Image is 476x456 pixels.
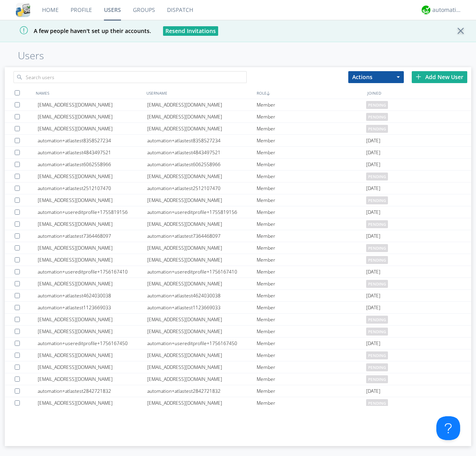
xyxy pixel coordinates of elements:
[257,278,366,289] div: Member
[257,397,366,409] div: Member
[257,230,366,242] div: Member
[38,135,147,146] div: automation+atlastest8358527234
[38,349,147,361] div: [EMAIL_ADDRESS][DOMAIN_NAME]
[147,254,257,266] div: [EMAIL_ADDRESS][DOMAIN_NAME]
[257,266,366,277] div: Member
[5,278,471,290] a: [EMAIL_ADDRESS][DOMAIN_NAME][EMAIL_ADDRESS][DOMAIN_NAME]Memberpending
[147,242,257,254] div: [EMAIL_ADDRESS][DOMAIN_NAME]
[38,171,147,182] div: [EMAIL_ADDRESS][DOMAIN_NAME]
[5,266,471,278] a: automation+usereditprofile+1756167410automation+usereditprofile+1756167410Member[DATE]
[5,218,471,230] a: [EMAIL_ADDRESS][DOMAIN_NAME][EMAIL_ADDRESS][DOMAIN_NAME]Memberpending
[257,171,366,182] div: Member
[366,101,388,109] span: pending
[38,194,147,206] div: [EMAIL_ADDRESS][DOMAIN_NAME]
[5,242,471,254] a: [EMAIL_ADDRESS][DOMAIN_NAME][EMAIL_ADDRESS][DOMAIN_NAME]Memberpending
[147,373,257,385] div: [EMAIL_ADDRESS][DOMAIN_NAME]
[147,218,257,230] div: [EMAIL_ADDRESS][DOMAIN_NAME]
[422,6,430,14] img: d2d01cd9b4174d08988066c6d424eccd
[366,220,388,228] span: pending
[38,361,147,373] div: [EMAIL_ADDRESS][DOMAIN_NAME]
[366,290,380,302] span: [DATE]
[38,338,147,349] div: automation+usereditprofile+1756167450
[257,290,366,301] div: Member
[5,338,471,349] a: automation+usereditprofile+1756167450automation+usereditprofile+1756167450Member[DATE]
[348,71,404,83] button: Actions
[5,159,471,171] a: automation+atlastest6062558966automation+atlastest6062558966Member[DATE]
[147,171,257,182] div: [EMAIL_ADDRESS][DOMAIN_NAME]
[5,123,471,135] a: [EMAIL_ADDRESS][DOMAIN_NAME][EMAIL_ADDRESS][DOMAIN_NAME]Memberpending
[38,218,147,230] div: [EMAIL_ADDRESS][DOMAIN_NAME]
[147,314,257,325] div: [EMAIL_ADDRESS][DOMAIN_NAME]
[147,182,257,194] div: automation+atlastest2512107470
[366,363,388,371] span: pending
[365,87,476,99] div: JOINED
[257,111,366,122] div: Member
[34,87,144,99] div: NAMES
[366,399,388,407] span: pending
[5,361,471,373] a: [EMAIL_ADDRESS][DOMAIN_NAME][EMAIL_ADDRESS][DOMAIN_NAME]Memberpending
[38,385,147,397] div: automation+atlastest2842721832
[38,99,147,111] div: [EMAIL_ADDRESS][DOMAIN_NAME]
[5,206,471,218] a: automation+usereditprofile+1755819156automation+usereditprofile+1755819156Member[DATE]
[366,338,380,349] span: [DATE]
[5,230,471,242] a: automation+atlastest7364468097automation+atlastest7364468097Member[DATE]
[147,99,257,111] div: [EMAIL_ADDRESS][DOMAIN_NAME]
[366,375,388,383] span: pending
[416,74,421,80] img: plus.svg
[366,230,380,242] span: [DATE]
[366,280,388,288] span: pending
[5,290,471,302] a: automation+atlastest4624030038automation+atlastest4624030038Member[DATE]
[13,71,247,83] input: Search users
[257,218,366,230] div: Member
[38,373,147,385] div: [EMAIL_ADDRESS][DOMAIN_NAME]
[5,302,471,314] a: automation+atlastest1123669033automation+atlastest1123669033Member[DATE]
[257,135,366,146] div: Member
[147,302,257,313] div: automation+atlastest1123669033
[38,230,147,242] div: automation+atlastest7364468097
[163,26,218,36] button: Resend Invitations
[38,147,147,158] div: automation+atlastest4843497521
[147,361,257,373] div: [EMAIL_ADDRESS][DOMAIN_NAME]
[5,314,471,326] a: [EMAIL_ADDRESS][DOMAIN_NAME][EMAIL_ADDRESS][DOMAIN_NAME]Memberpending
[366,113,388,121] span: pending
[38,290,147,301] div: automation+atlastest4624030038
[5,171,471,182] a: [EMAIL_ADDRESS][DOMAIN_NAME][EMAIL_ADDRESS][DOMAIN_NAME]Memberpending
[147,349,257,361] div: [EMAIL_ADDRESS][DOMAIN_NAME]
[366,244,388,252] span: pending
[366,147,380,159] span: [DATE]
[366,125,388,133] span: pending
[147,326,257,337] div: [EMAIL_ADDRESS][DOMAIN_NAME]
[257,242,366,254] div: Member
[257,147,366,158] div: Member
[38,123,147,134] div: [EMAIL_ADDRESS][DOMAIN_NAME]
[147,147,257,158] div: automation+atlastest4843497521
[257,373,366,385] div: Member
[257,385,366,397] div: Member
[147,385,257,397] div: automation+atlastest2842721832
[366,206,380,218] span: [DATE]
[147,135,257,146] div: automation+atlastest8358527234
[366,266,380,278] span: [DATE]
[147,338,257,349] div: automation+usereditprofile+1756167450
[412,71,467,83] div: Add New User
[38,242,147,254] div: [EMAIL_ADDRESS][DOMAIN_NAME]
[144,87,255,99] div: USERNAME
[38,302,147,313] div: automation+atlastest1123669033
[366,256,388,264] span: pending
[147,278,257,289] div: [EMAIL_ADDRESS][DOMAIN_NAME]
[432,6,462,14] div: automation+atlas
[38,266,147,277] div: automation+usereditprofile+1756167410
[5,194,471,206] a: [EMAIL_ADDRESS][DOMAIN_NAME][EMAIL_ADDRESS][DOMAIN_NAME]Memberpending
[5,99,471,111] a: [EMAIL_ADDRESS][DOMAIN_NAME][EMAIL_ADDRESS][DOMAIN_NAME]Memberpending
[5,135,471,147] a: automation+atlastest8358527234automation+atlastest8358527234Member[DATE]
[38,111,147,122] div: [EMAIL_ADDRESS][DOMAIN_NAME]
[147,206,257,218] div: automation+usereditprofile+1755819156
[366,302,380,314] span: [DATE]
[366,173,388,180] span: pending
[366,159,380,171] span: [DATE]
[5,397,471,409] a: [EMAIL_ADDRESS][DOMAIN_NAME][EMAIL_ADDRESS][DOMAIN_NAME]Memberpending
[257,326,366,337] div: Member
[5,111,471,123] a: [EMAIL_ADDRESS][DOMAIN_NAME][EMAIL_ADDRESS][DOMAIN_NAME]Memberpending
[255,87,365,99] div: ROLE
[147,230,257,242] div: automation+atlastest7364468097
